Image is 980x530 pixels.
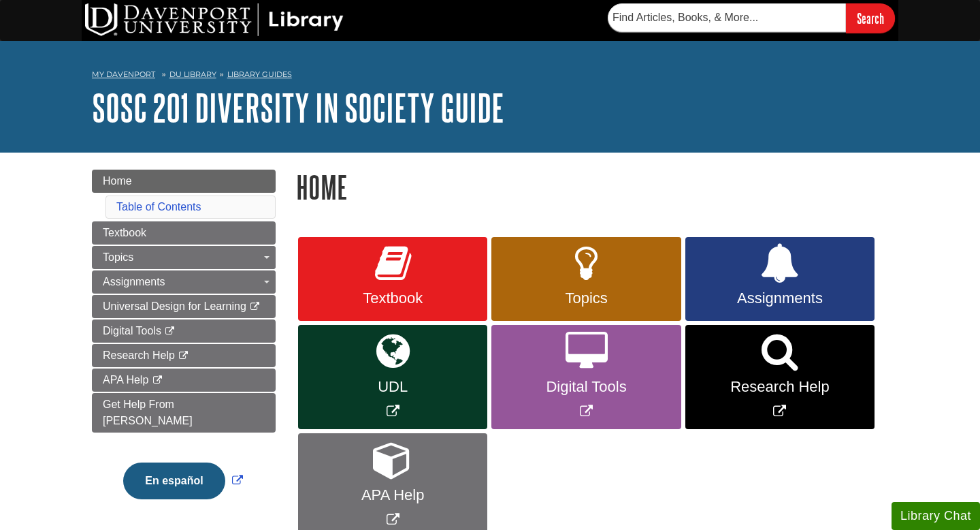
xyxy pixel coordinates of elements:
[103,349,175,361] span: Research Help
[92,393,276,433] a: Get Help From [PERSON_NAME]
[298,237,487,322] a: Textbook
[685,237,875,322] a: Assignments
[491,325,681,429] a: Link opens in new window
[92,344,276,367] a: Research Help
[308,378,477,396] span: UDL
[103,325,161,337] span: Digital Tools
[296,170,888,204] h1: Home
[92,246,276,269] a: Topics
[103,300,246,312] span: Universal Design for Learning
[92,270,276,294] a: Assignments
[92,170,276,523] div: Guide Page Menu
[696,378,864,396] span: Research Help
[227,69,292,79] a: Library Guides
[92,87,504,129] a: SOSC 201 Diversity in Society Guide
[103,276,165,287] span: Assignments
[116,201,201,213] a: Table of Contents
[103,251,133,263] span: Topics
[92,65,888,87] nav: breadcrumb
[123,463,225,499] button: En español
[608,3,846,32] input: Find Articles, Books, & More...
[491,237,681,322] a: Topics
[103,175,132,187] span: Home
[308,290,477,307] span: Textbook
[608,3,895,33] form: Searches DU Library's articles, books, and more
[92,221,276,245] a: Textbook
[103,399,193,426] span: Get Help From [PERSON_NAME]
[92,69,155,80] a: My Davenport
[164,327,176,336] i: This link opens in a new window
[92,319,276,343] a: Digital Tools
[103,227,146,238] span: Textbook
[696,290,864,307] span: Assignments
[685,325,875,429] a: Link opens in new window
[92,170,276,193] a: Home
[92,369,276,392] a: APA Help
[92,295,276,318] a: Universal Design for Learning
[892,502,980,530] button: Library Chat
[152,376,163,385] i: This link opens in a new window
[502,378,670,396] span: Digital Tools
[103,374,148,386] span: APA Help
[308,486,477,504] span: APA Help
[298,325,487,429] a: Link opens in new window
[846,3,895,33] input: Search
[502,290,670,307] span: Topics
[178,352,189,360] i: This link opens in a new window
[249,302,261,311] i: This link opens in a new window
[120,475,246,486] a: Link opens in new window
[85,3,344,36] img: DU Library
[169,69,216,79] a: DU Library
